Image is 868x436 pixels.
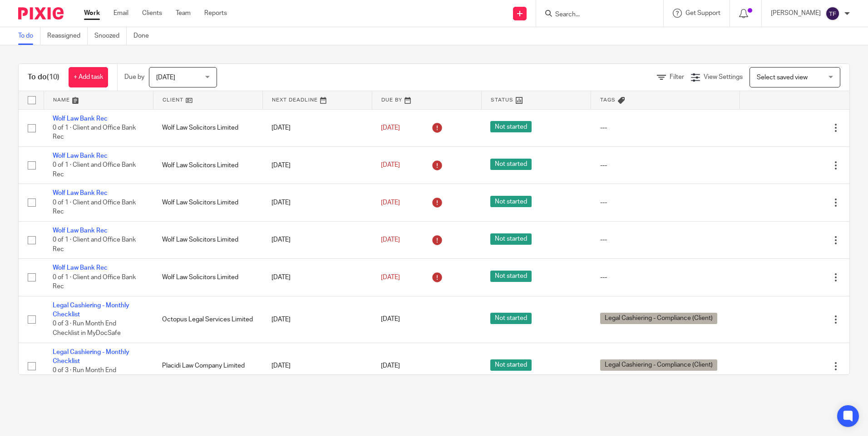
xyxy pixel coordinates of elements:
td: Wolf Law Solicitors Limited [153,259,262,296]
span: (10) [47,73,59,81]
a: Wolf Law Bank Rec [53,190,108,196]
span: [DATE] [381,316,400,323]
a: Team [176,9,191,18]
span: [DATE] [381,125,400,131]
span: Tags [600,97,616,102]
a: To do [18,27,40,45]
span: [DATE] [381,363,400,369]
a: Email [113,9,128,18]
a: Wolf Law Bank Rec [53,116,108,122]
td: [DATE] [262,259,372,296]
span: 0 of 1 · Client and Office Bank Rec [53,274,136,290]
div: --- [600,123,731,132]
td: Wolf Law Solicitors Limited [153,221,262,258]
span: [DATE] [381,199,400,206]
a: Done [133,27,156,45]
span: Filter [670,74,684,80]
td: Wolf Law Solicitors Limited [153,146,262,184]
a: Legal Cashiering - Monthly Checklist [53,349,129,364]
td: [DATE] [262,343,372,389]
td: [DATE] [262,296,372,343]
td: Wolf Law Solicitors Limited [153,184,262,221]
img: svg%3E [825,6,840,21]
img: Pixie [18,7,64,19]
span: 0 of 1 · Client and Office Bank Rec [53,237,136,252]
a: Wolf Law Bank Rec [53,228,108,234]
td: Placidi Law Company Limited [153,343,262,389]
span: View Settings [704,74,743,80]
div: --- [600,235,731,244]
span: [DATE] [381,274,400,281]
div: --- [600,161,731,170]
span: Legal Cashiering - Compliance (Client) [600,359,717,371]
div: --- [600,198,731,207]
a: Legal Cashiering - Monthly Checklist [53,302,129,318]
a: Reassigned [47,27,88,45]
a: Wolf Law Bank Rec [53,153,108,159]
span: [DATE] [381,162,400,169]
a: Reports [204,9,227,18]
p: Due by [124,73,144,82]
span: Not started [490,159,532,170]
a: Wolf Law Bank Rec [53,265,108,271]
td: [DATE] [262,184,372,221]
td: Octopus Legal Services Limited [153,296,262,343]
span: [DATE] [156,74,175,81]
span: 0 of 1 · Client and Office Bank Rec [53,125,136,140]
td: [DATE] [262,221,372,258]
a: + Add task [69,67,108,87]
span: Legal Cashiering - Compliance (Client) [600,313,717,324]
span: 0 of 3 · Run Month End Checklist in MyDocSafe [53,368,121,383]
span: 0 of 1 · Client and Office Bank Rec [53,199,136,215]
a: Snoozed [94,27,127,45]
span: 0 of 1 · Client and Office Bank Rec [53,162,136,178]
span: 0 of 3 · Run Month End Checklist in MyDocSafe [53,321,121,337]
span: [DATE] [381,237,400,243]
td: Wolf Law Solicitors Limited [153,109,262,146]
h1: To do [28,73,59,82]
td: [DATE] [262,109,372,146]
span: Get Support [686,10,720,16]
span: Not started [490,196,532,207]
input: Search [554,11,636,19]
span: Not started [490,359,532,371]
a: Clients [142,9,162,18]
span: Not started [490,313,532,324]
div: --- [600,273,731,282]
td: [DATE] [262,146,372,184]
a: Work [84,9,100,18]
span: Not started [490,121,532,132]
span: Select saved view [757,74,808,81]
p: [PERSON_NAME] [771,9,821,18]
span: Not started [490,233,532,245]
span: Not started [490,271,532,282]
